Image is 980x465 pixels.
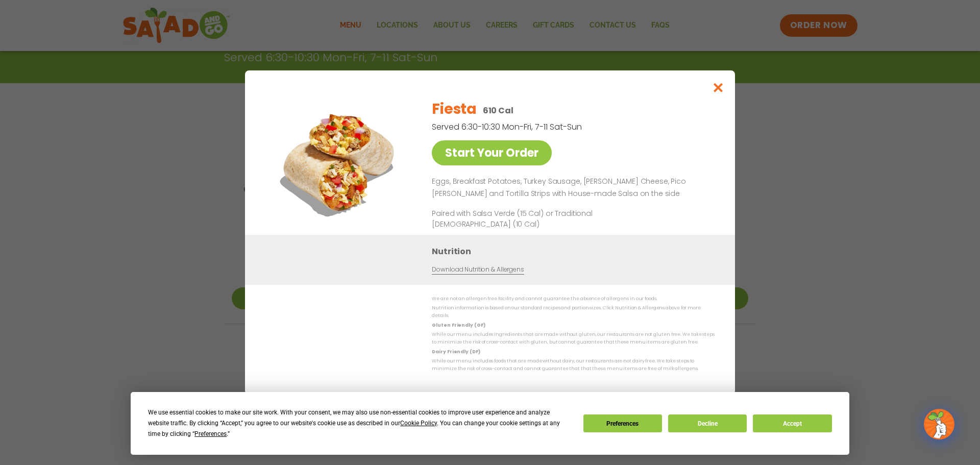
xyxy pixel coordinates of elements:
p: While our menu includes foods that are made without dairy, our restaurants are not dairy free. We... [432,357,715,373]
a: Start Your Order [432,140,552,165]
span: Cookie Policy [400,420,437,427]
button: Decline [668,414,747,432]
p: 610 Cal [483,104,513,117]
p: Served 6:30-10:30 Mon-Fri, 7-11 Sat-Sun [432,120,661,133]
a: Download Nutrition & Allergens [432,264,524,274]
p: Nutrition information is based on our standard recipes and portion sizes. Click Nutrition & Aller... [432,304,715,320]
div: We use essential cookies to make our site work. With your consent, we may also use non-essential ... [148,407,571,439]
img: Featured product photo for Fiesta [268,91,411,234]
strong: Gluten Friendly (GF) [432,322,485,328]
h2: Fiesta [432,99,476,120]
span: Preferences [194,430,227,437]
img: wpChatIcon [925,410,953,438]
button: Preferences [583,414,662,432]
strong: Dairy Friendly (DF) [432,348,480,354]
div: Cookie Consent Prompt [131,392,849,455]
button: Close modal [702,70,735,105]
h3: Nutrition [432,244,720,257]
p: Paired with Salsa Verde (15 Cal) or Traditional [DEMOGRAPHIC_DATA] (10 Cal) [432,208,621,229]
button: Accept [753,414,831,432]
p: Eggs, Breakfast Potatoes, Turkey Sausage, [PERSON_NAME] Cheese, Pico [PERSON_NAME] and Tortilla S... [432,176,710,200]
p: While our menu includes ingredients that are made without gluten, our restaurants are not gluten ... [432,331,715,347]
p: We are not an allergen free facility and cannot guarantee the absence of allergens in our foods. [432,295,715,303]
